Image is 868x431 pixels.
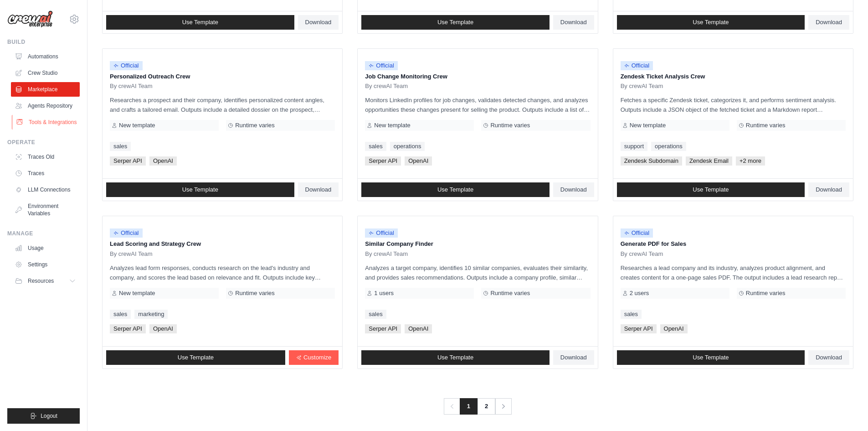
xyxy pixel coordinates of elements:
p: Similar Company Finder [365,239,590,249]
button: Logout [7,408,80,424]
span: Official [110,61,143,70]
span: New template [119,290,155,297]
a: operations [390,142,425,151]
span: Use Template [693,354,729,361]
a: Marketplace [11,82,80,97]
span: Serper API [621,324,657,333]
span: By crewAI Team [621,250,663,258]
span: OpenAI [405,156,432,166]
a: Use Template [617,182,805,197]
p: Monitors LinkedIn profiles for job changes, validates detected changes, and analyzes opportunitie... [365,95,590,114]
p: Generate PDF for Sales [621,239,846,249]
p: Personalized Outreach Crew [110,72,335,81]
a: Usage [11,241,80,255]
p: Analyzes a target company, identifies 10 similar companies, evaluates their similarity, and provi... [365,263,590,282]
a: sales [365,142,386,151]
span: 1 users [374,290,394,297]
a: Environment Variables [11,199,80,221]
p: Zendesk Ticket Analysis Crew [621,72,846,81]
span: +2 more [736,156,765,166]
img: Logo [7,10,53,28]
a: Download [808,350,849,365]
span: OpenAI [405,324,432,333]
a: Traces Old [11,150,80,164]
button: Resources [11,274,80,288]
span: Zendesk Subdomain [621,156,682,166]
a: marketing [134,310,168,319]
span: By crewAI Team [621,83,663,90]
a: operations [651,142,686,151]
span: Use Template [182,186,218,193]
span: Serper API [365,156,401,166]
a: Agents Repository [11,99,80,113]
span: Download [816,19,842,26]
p: Analyzes lead form responses, conducts research on the lead's industry and company, and scores th... [110,263,335,282]
a: Download [553,182,594,197]
span: Customize [303,354,331,361]
span: Download [560,19,587,26]
span: New template [630,122,666,129]
a: Download [298,15,339,30]
a: Use Template [617,15,805,30]
a: Download [298,182,339,197]
span: By crewAI Team [365,250,408,258]
div: Operate [7,139,80,146]
a: Tools & Integrations [12,115,81,130]
span: Download [816,354,842,361]
a: 2 [477,398,495,415]
span: Runtime varies [235,290,275,297]
p: Fetches a specific Zendesk ticket, categorizes it, and performs sentiment analysis. Outputs inclu... [621,95,846,114]
a: Use Template [361,182,550,197]
span: Download [816,186,842,193]
span: Logout [41,412,57,420]
span: Use Template [437,354,473,361]
a: Use Template [361,15,550,30]
a: Traces [11,166,80,181]
span: New template [374,122,410,129]
span: Official [365,61,398,70]
span: OpenAI [149,156,177,166]
span: Use Template [437,186,473,193]
a: Download [808,15,849,30]
span: Official [621,228,653,238]
a: sales [110,310,131,319]
a: Automations [11,49,80,64]
a: support [621,142,647,151]
span: By crewAI Team [110,83,153,90]
span: 2 users [630,290,649,297]
span: Official [621,61,653,70]
span: 1 [460,398,478,415]
span: Download [305,19,332,26]
span: OpenAI [660,324,688,333]
a: Crew Studio [11,66,80,80]
span: Serper API [110,156,146,166]
span: New template [119,122,155,129]
span: OpenAI [149,324,177,333]
span: Runtime varies [746,122,786,129]
p: Researches a lead company and its industry, analyzes product alignment, and creates content for a... [621,263,846,282]
span: By crewAI Team [110,250,153,258]
span: Resources [28,277,54,285]
span: Official [110,228,143,238]
span: Use Template [437,19,473,26]
a: Use Template [106,182,294,197]
span: Use Template [178,354,214,361]
a: Settings [11,257,80,272]
span: Serper API [365,324,401,333]
span: Use Template [182,19,218,26]
span: Runtime varies [490,290,530,297]
p: Job Change Monitoring Crew [365,72,590,81]
a: LLM Connections [11,182,80,197]
span: Runtime varies [746,290,786,297]
a: sales [621,310,642,319]
span: Official [365,228,398,238]
span: By crewAI Team [365,83,408,90]
a: Use Template [361,350,550,365]
span: Use Template [693,19,729,26]
span: Download [305,186,332,193]
a: Download [553,350,594,365]
a: Customize [289,350,339,365]
p: Researches a prospect and their company, identifies personalized content angles, and crafts a tai... [110,95,335,114]
p: Lead Scoring and Strategy Crew [110,239,335,249]
span: Runtime varies [490,122,530,129]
